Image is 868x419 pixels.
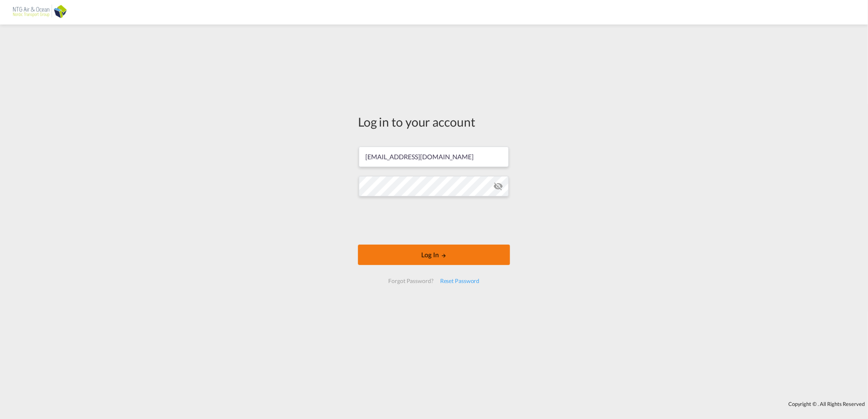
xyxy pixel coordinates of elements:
[358,113,510,130] div: Log in to your account
[359,147,509,167] input: Enter email/phone number
[358,245,510,265] button: LOGIN
[493,181,503,191] md-icon: icon-eye-off
[12,3,67,22] img: af31b1c0b01f11ecbc353f8e72265e29.png
[385,274,436,288] div: Forgot Password?
[372,205,496,236] iframe: reCAPTCHA
[437,274,483,288] div: Reset Password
